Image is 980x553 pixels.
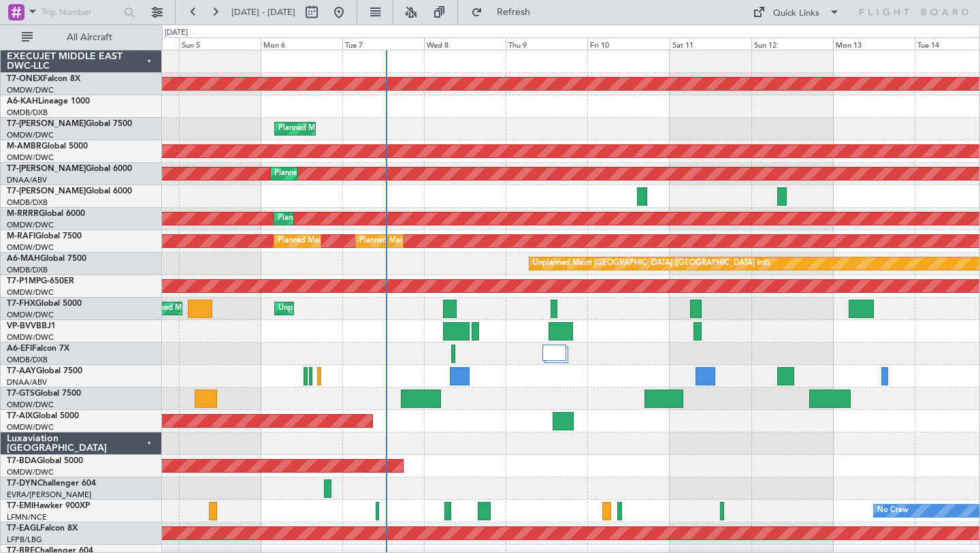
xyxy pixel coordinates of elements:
[7,502,90,510] a: T7-EMIHawker 900XP
[7,322,56,330] a: VP-BVVBBJ1
[506,37,587,50] div: Thu 9
[7,345,32,353] span: A6-EFI
[7,422,54,432] a: OMDW/DWC
[7,165,86,173] span: T7-[PERSON_NAME]
[485,7,542,17] span: Refresh
[7,142,42,151] span: M-AMBR
[833,37,915,50] div: Mon 13
[7,467,54,477] a: OMDW/DWC
[7,490,91,500] a: EVRA/[PERSON_NAME]
[7,390,81,398] a: T7-GTSGlobal 7500
[7,277,41,285] span: T7-P1MP
[342,37,424,50] div: Tue 7
[7,187,132,195] a: T7-[PERSON_NAME]Global 6000
[7,120,86,128] span: T7-[PERSON_NAME]
[7,479,96,488] a: T7-DYNChallenger 604
[7,142,88,151] a: M-AMBRGlobal 5000
[7,457,37,465] span: T7-BDA
[7,412,33,420] span: T7-AIX
[7,165,132,173] a: T7-[PERSON_NAME]Global 6000
[359,231,493,251] div: Planned Maint Dubai (Al Maktoum Intl)
[15,27,148,48] button: All Aircraft
[7,255,40,263] span: A6-MAH
[7,85,54,95] a: OMDW/DWC
[587,37,669,50] div: Fri 10
[7,210,39,218] span: M-RRRR
[746,1,847,23] button: Quick Links
[7,130,54,140] a: OMDW/DWC
[7,255,86,263] a: A6-MAHGlobal 7500
[7,232,82,240] a: M-RAFIGlobal 7500
[35,33,144,42] span: All Aircraft
[7,75,80,83] a: T7-ONEXFalcon 8X
[7,265,48,275] a: OMDB/DXB
[7,322,36,330] span: VP-BVV
[7,479,37,488] span: T7-DYN
[165,27,188,39] div: [DATE]
[179,37,261,50] div: Sun 5
[7,524,40,533] span: T7-EAGL
[7,412,79,420] a: T7-AIXGlobal 5000
[7,220,54,230] a: OMDW/DWC
[42,2,120,22] input: Trip Number
[261,37,342,50] div: Mon 6
[7,367,36,375] span: T7-AAY
[670,37,751,50] div: Sat 11
[7,75,43,83] span: T7-ONEX
[278,231,412,251] div: Planned Maint Dubai (Al Maktoum Intl)
[7,524,78,533] a: T7-EAGLFalcon 8X
[7,377,47,388] a: DNAA/ABV
[7,210,85,218] a: M-RRRRGlobal 6000
[7,390,35,398] span: T7-GTS
[7,300,35,308] span: T7-FHX
[7,457,83,465] a: T7-BDAGlobal 5000
[7,300,82,308] a: T7-FHXGlobal 5000
[7,153,54,163] a: OMDW/DWC
[274,163,408,184] div: Planned Maint Dubai (Al Maktoum Intl)
[877,501,909,521] div: No Crew
[7,187,86,195] span: T7-[PERSON_NAME]
[7,310,54,320] a: OMDW/DWC
[7,97,90,106] a: A6-KAHLineage 1000
[465,1,546,23] button: Refresh
[7,277,74,285] a: T7-P1MPG-650ER
[7,355,48,365] a: OMDB/DXB
[278,118,412,139] div: Planned Maint Dubai (Al Maktoum Intl)
[7,108,48,118] a: OMDB/DXB
[7,502,33,510] span: T7-EMI
[7,367,82,375] a: T7-AAYGlobal 7500
[7,120,132,128] a: T7-[PERSON_NAME]Global 7500
[7,97,38,106] span: A6-KAH
[7,512,47,522] a: LFMN/NCE
[424,37,506,50] div: Wed 8
[7,232,35,240] span: M-RAFI
[7,175,47,185] a: DNAA/ABV
[7,400,54,410] a: OMDW/DWC
[7,535,42,545] a: LFPB/LBG
[7,345,69,353] a: A6-EFIFalcon 7X
[773,7,819,20] div: Quick Links
[7,242,54,253] a: OMDW/DWC
[231,6,295,18] span: [DATE] - [DATE]
[7,332,54,343] a: OMDW/DWC
[533,253,770,274] div: Unplanned Maint [GEOGRAPHIC_DATA] ([GEOGRAPHIC_DATA] Intl)
[278,298,480,319] div: Unplanned Maint [GEOGRAPHIC_DATA] (Al Maktoum Intl)
[751,37,833,50] div: Sun 12
[278,208,412,229] div: Planned Maint Dubai (Al Maktoum Intl)
[7,287,54,298] a: OMDW/DWC
[7,197,48,208] a: OMDB/DXB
